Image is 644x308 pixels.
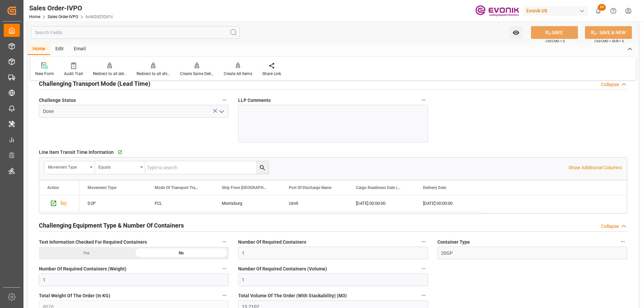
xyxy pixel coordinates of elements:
[281,195,348,211] div: Izmit
[238,97,271,104] span: LLP Comments
[220,264,229,273] button: Number Of Required Containers (Weight)
[155,185,200,190] span: Mode Of Transport Translation
[28,44,50,55] div: Home
[39,97,76,104] span: Challenge Status
[509,26,523,39] button: open menu
[88,185,116,190] span: Movement Type
[214,195,281,211] div: Morrisburg
[69,44,91,55] div: Email
[39,79,150,88] h2: Challenging Transport Mode (Lead Time)
[180,71,214,77] div: Create Same Delivery Date
[594,39,624,44] span: Ctrl/CMD + Shift + S
[39,247,134,259] div: Yes
[31,26,240,39] input: Search Fields
[39,149,114,156] span: Line Item Transit Time Information
[29,3,113,13] div: Sales Order-IVPO
[606,3,621,18] button: Help Center
[79,195,482,211] div: Press SPACE to select this row.
[98,163,138,170] div: Equals
[585,26,632,39] button: SAVE & NEW
[220,291,229,300] button: Total Weight Of The Order (In KG)
[220,96,229,104] button: Challenge Status
[419,237,428,246] button: Number Of Required Containers
[415,195,482,211] div: [DATE] 00:00:00
[419,291,428,300] button: Total Volume Of The Order (With Stackability) (M3)
[134,247,229,259] div: No
[423,185,446,190] span: Delivery Date
[545,39,565,44] span: Ctrl/CMD + S
[475,5,519,17] img: Evonik-brand-mark-Deep-Purple-RGB.jpeg_1700498283.jpeg
[256,161,269,174] button: search button
[222,185,267,190] span: Ship From [GEOGRAPHIC_DATA]
[216,106,226,117] button: open menu
[64,71,83,77] div: Audit Trail
[356,185,401,190] span: Cargo Readiness Date (Shipping Date)
[45,161,95,174] button: open menu
[531,26,578,39] button: SAVE
[419,264,428,273] button: Number Of Required Containers (Volume)
[39,292,110,299] span: Total Weight Of The Order (In KG)
[48,14,78,19] a: Sales Order-IVPO
[591,3,606,18] button: show 20 new notifications
[419,96,428,104] button: LLP Comments
[437,239,470,246] span: Container Type
[601,223,619,230] div: Collapse
[238,292,347,299] span: Total Volume Of The Order (With Stackability) (M3)
[238,239,306,246] span: Number Of Required Containers
[95,161,145,174] button: open menu
[220,237,229,246] button: Text Information Checked For Required Containers
[524,6,588,16] div: Evonik US
[79,195,147,211] div: D2P
[50,44,69,55] div: Edit
[224,71,252,77] div: Create All Items
[598,4,606,11] span: 20
[35,71,54,77] div: New Form
[348,195,415,211] div: [DATE] 00:00:00
[39,221,184,230] h2: Challenging Equipment Type & Number Of Containers
[147,195,214,211] div: FCL
[29,14,40,19] a: Home
[619,237,627,246] button: Container Type
[39,265,126,272] span: Number Of Required Containers (Weight)
[48,163,88,170] div: Movement Type
[569,164,622,171] p: Show Additional Columns
[145,161,269,174] input: Type to search
[289,185,331,190] span: Port Of Discharge Name
[137,71,170,77] div: Redirect to all shipments
[524,4,591,17] button: Evonik US
[601,81,619,88] div: Collapse
[262,71,281,77] div: Share Link
[238,265,327,272] span: Number Of Required Containers (Volume)
[39,239,147,246] span: Text Information Checked For Required Containers
[93,71,126,77] div: Redirect to all deliveries
[39,195,79,211] div: Press SPACE to select this row.
[47,185,59,190] div: Action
